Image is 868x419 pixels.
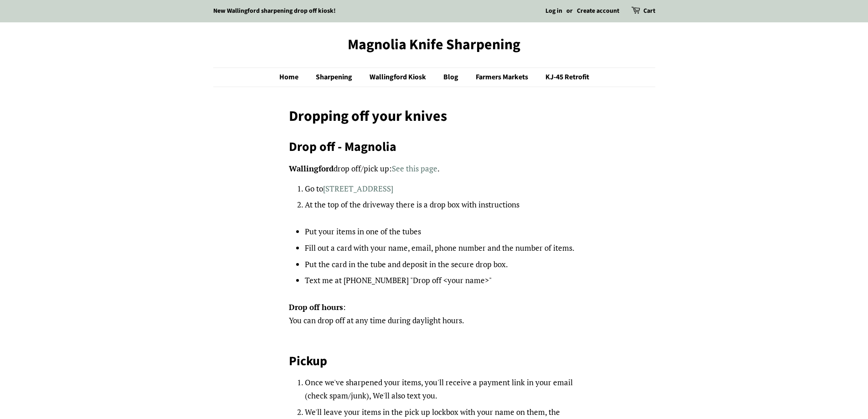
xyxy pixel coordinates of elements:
[289,353,579,369] h2: Pickup
[289,302,343,312] strong: Drop off hours
[309,68,361,87] a: Sharpening
[539,68,589,87] a: KJ-45 Retrofit
[289,108,579,125] h1: Dropping off your knives
[289,301,579,327] p: : You can drop off at any time during daylight hours.
[469,68,537,87] a: Farmers Markets
[305,376,579,403] li: Once we've sharpened your items, you'll receive a payment link in your email (check spam/junk), W...
[643,6,655,17] a: Cart
[545,6,562,16] a: Log in
[305,225,579,238] li: Put your items in one of the tubes
[392,163,437,174] a: See this page
[213,36,655,53] a: Magnolia Knife Sharpening
[289,162,579,176] p: drop off/pick up: .
[577,6,619,16] a: Create account
[305,182,579,196] li: Go to
[305,198,579,212] li: At the top of the driveway there is a drop box with instructions
[279,68,308,87] a: Home
[213,6,336,16] a: New Wallingford sharpening drop off kiosk!
[566,6,573,17] li: or
[305,242,579,255] li: Fill out a card with your name, email, phone number and the number of items.
[289,163,334,174] strong: Wallingford
[323,183,393,194] a: [STREET_ADDRESS]
[437,68,467,87] a: Blog
[305,258,579,271] li: Put the card in the tube and deposit in the secure drop box.
[363,68,435,87] a: Wallingford Kiosk
[289,139,579,155] h2: Drop off - Magnolia
[305,274,579,287] li: Text me at [PHONE_NUMBER] "Drop off <your name>"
